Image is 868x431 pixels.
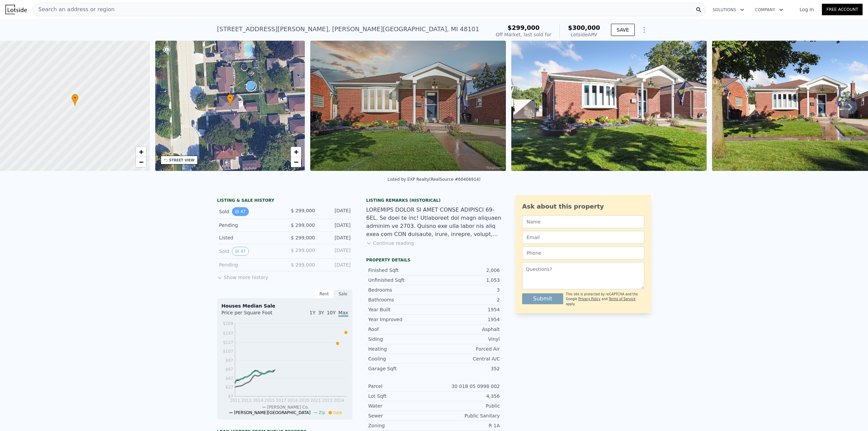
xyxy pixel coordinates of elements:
div: Heating [368,346,434,352]
tspan: $127 [223,340,233,345]
div: [STREET_ADDRESS][PERSON_NAME] , [PERSON_NAME][GEOGRAPHIC_DATA] , MI 48101 [217,24,479,34]
div: 4,356 [434,393,500,399]
div: Public [434,403,500,409]
div: [DATE] [320,247,351,256]
input: Name [522,215,644,228]
span: • [227,95,234,101]
div: Vinyl [434,336,500,342]
a: Terms of Service [609,297,635,301]
tspan: 2012 [241,398,252,403]
div: Ask about this property [522,202,644,211]
div: Year Built [368,306,434,313]
span: + [294,148,298,156]
span: [PERSON_NAME] Co. [267,405,309,410]
div: STREET VIEW [169,158,195,163]
div: Lotside ARV [568,31,600,38]
tspan: 2018 [288,398,298,403]
div: 2 [434,296,500,303]
button: Submit [522,293,563,304]
span: $300,000 [568,24,600,31]
div: LISTING & SALE HISTORY [217,198,353,204]
div: Pending [219,222,279,229]
button: View historical data [232,247,249,256]
tspan: 2017 [276,398,287,403]
span: $ 299,000 [291,262,315,268]
button: Continue reading [366,240,414,247]
span: • [72,95,78,101]
tspan: 2024 [334,398,344,403]
tspan: $27 [225,385,233,390]
div: Houses Median Sale [221,302,348,309]
span: − [294,158,298,166]
div: Sold [219,207,279,216]
div: Listed by EXP Realty (RealSource #60406914) [388,177,480,182]
input: Phone [522,247,644,259]
span: $ 299,000 [291,248,315,253]
div: 30 018 05 0998 002 [434,383,500,390]
div: [DATE] [320,234,351,241]
div: 1,053 [434,277,500,283]
tspan: $147 [223,331,233,336]
span: Sale [333,410,342,415]
div: 1954 [434,306,500,313]
img: Sale: 144269972 Parcel: 47937014 [310,41,506,171]
div: Siding [368,336,434,342]
div: • [72,94,78,106]
tspan: 2011 [230,398,240,403]
button: View historical data [232,207,249,216]
div: Sewer [368,412,434,419]
span: + [139,148,143,156]
div: Central A/C [434,355,500,362]
div: 2,006 [434,267,500,274]
div: Water [368,403,434,409]
div: Listing Remarks (Historical) [366,198,502,203]
a: Zoom out [291,157,301,167]
img: Lotside [5,5,27,14]
div: Sold [219,247,279,256]
tspan: $87 [225,358,233,363]
span: Search an address or region [33,5,115,14]
div: Rent [315,290,334,298]
div: [DATE] [320,261,351,268]
img: Sale: 144269972 Parcel: 47937014 [511,41,707,171]
span: Max [338,310,348,317]
span: − [139,158,143,166]
button: SAVE [611,24,635,36]
div: Pending [219,261,279,268]
span: 10Y [327,310,336,315]
div: Year Improved [368,316,434,323]
div: [DATE] [320,207,351,216]
button: Company [750,4,789,16]
span: Zip [319,410,325,415]
a: Privacy Policy [578,297,600,301]
div: Bedrooms [368,287,434,293]
tspan: $47 [225,376,233,381]
button: Show Options [637,23,651,37]
div: Sale [334,290,353,298]
div: [DATE] [320,222,351,229]
span: 3Y [318,310,324,315]
div: Zoning [368,422,434,429]
div: 352 [434,365,500,372]
div: Lot Sqft [368,393,434,399]
div: 1954 [434,316,500,323]
tspan: $107 [223,349,233,354]
span: 1Y [310,310,315,315]
span: $ 299,000 [291,235,315,240]
tspan: $67 [225,367,233,372]
div: Public Sanitary [434,412,500,419]
tspan: 2014 [253,398,263,403]
span: $ 299,000 [291,208,315,213]
span: [PERSON_NAME][GEOGRAPHIC_DATA] [234,410,311,415]
div: Price per Square Foot [221,309,285,320]
div: LOREMIPS DOLOR SI AMET CONSE ADIPISCI 69-6EL. Se doei te inc! Utlaboreet dol magn aliquaen admini... [366,206,502,238]
tspan: $7 [228,394,233,399]
tspan: 2015 [264,398,275,403]
a: Zoom out [136,157,146,167]
div: Asphalt [434,326,500,333]
span: $299,000 [508,24,540,31]
button: Solutions [707,4,750,16]
div: Cooling [368,355,434,362]
a: Log In [791,6,822,13]
div: Forced Air [434,346,500,352]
